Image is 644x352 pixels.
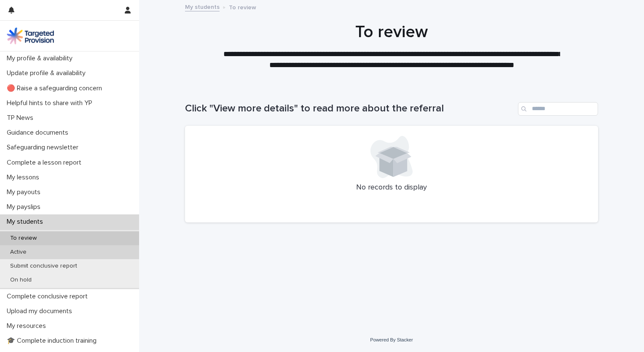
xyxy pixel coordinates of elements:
[3,203,47,211] p: My payslips
[3,218,50,226] p: My students
[185,22,598,42] h1: To review
[3,322,53,330] p: My resources
[3,84,109,92] p: 🔴 Raise a safeguarding concern
[3,235,43,242] p: To review
[3,173,46,181] p: My lessons
[185,2,220,11] a: My students
[3,188,47,196] p: My payouts
[3,249,33,256] p: Active
[3,276,38,284] p: On hold
[3,69,92,77] p: Update profile & availability
[3,144,85,152] p: Safeguarding newsletter
[185,103,515,115] h1: Click "View more details" to read more about the referral
[229,2,256,11] p: To review
[3,307,79,315] p: Upload my documents
[3,54,79,62] p: My profile & availability
[3,99,99,107] p: Helpful hints to share with YP
[3,114,40,122] p: TP News
[3,292,94,301] p: Complete conclusive report
[195,183,588,192] p: No records to display
[3,129,75,137] p: Guidance documents
[3,263,84,270] p: Submit conclusive report
[518,102,598,116] input: Search
[7,27,54,44] img: M5nRWzHhSzIhMunXDL62
[370,337,413,342] a: Powered By Stacker
[3,337,103,345] p: 🎓 Complete induction training
[3,159,88,167] p: Complete a lesson report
